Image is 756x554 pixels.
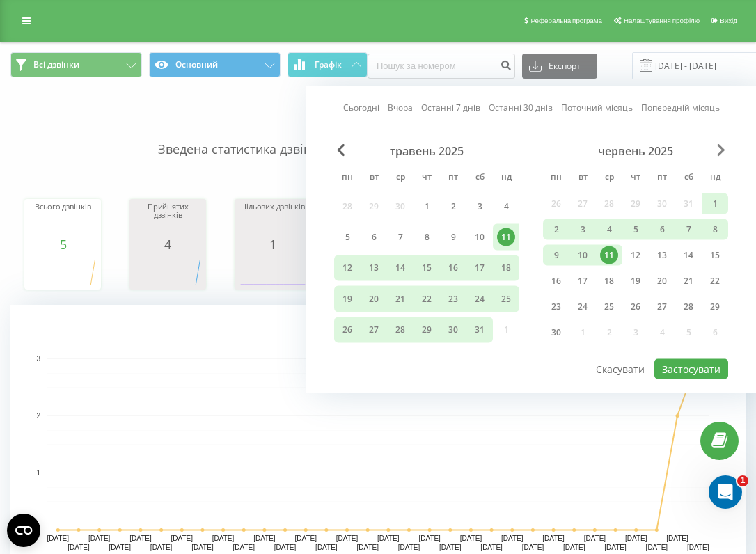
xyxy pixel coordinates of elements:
[675,271,702,292] div: сб 21 черв 2025 р.
[443,168,464,189] abbr: п’ятниця
[133,251,203,293] svg: A chart.
[418,228,436,246] div: 8
[343,101,379,114] a: Сьогодні
[440,255,466,280] div: пт 16 трав 2025 р.
[338,259,356,277] div: 12
[253,535,276,542] text: [DATE]
[387,255,414,280] div: ср 14 трав 2025 р.
[444,259,462,277] div: 16
[238,251,308,293] div: A chart.
[702,271,728,292] div: нд 22 черв 2025 р.
[627,246,645,264] div: 12
[238,237,308,251] div: 1
[387,317,414,342] div: ср 28 трав 2025 р.
[36,469,40,477] text: 1
[421,101,480,114] a: Останні 7 днів
[600,272,618,290] div: 18
[398,544,420,551] text: [DATE]
[574,298,592,316] div: 24
[625,168,646,189] abbr: четвер
[418,535,441,542] text: [DATE]
[361,224,387,250] div: вт 6 трав 2025 р.
[387,224,414,250] div: ср 7 трав 2025 р.
[28,251,97,293] div: A chart.
[627,272,645,290] div: 19
[653,246,671,264] div: 13
[547,221,565,239] div: 2
[288,52,368,77] button: Графік
[334,317,361,342] div: пн 26 трав 2025 р.
[653,272,671,290] div: 20
[414,193,440,219] div: чт 1 трав 2025 р.
[466,224,493,250] div: сб 10 трав 2025 р.
[471,228,489,246] div: 10
[543,245,569,266] div: пн 9 черв 2025 р.
[440,286,466,312] div: пт 23 трав 2025 р.
[584,535,606,542] text: [DATE]
[338,228,356,246] div: 5
[569,271,596,292] div: вт 17 черв 2025 р.
[600,246,618,264] div: 11
[547,272,565,290] div: 16
[543,144,728,158] div: червень 2025
[497,197,515,215] div: 4
[543,219,569,240] div: пн 2 черв 2025 р.
[418,259,436,277] div: 15
[28,237,97,251] div: 5
[666,535,688,542] text: [DATE]
[212,535,235,542] text: [DATE]
[233,544,255,551] text: [DATE]
[391,321,409,339] div: 28
[387,286,414,312] div: ср 21 трав 2025 р.
[10,113,746,159] p: Зведена статистика дзвінків за вказаними фільтрами за обраний період
[569,245,596,266] div: вт 10 черв 2025 р.
[334,224,361,250] div: пн 5 трав 2025 р.
[546,168,567,189] abbr: понеділок
[440,224,466,250] div: пт 9 трав 2025 р.
[460,535,482,542] text: [DATE]
[444,228,462,246] div: 9
[622,296,649,317] div: чт 26 черв 2025 р.
[497,290,515,308] div: 25
[361,317,387,342] div: вт 27 трав 2025 р.
[706,272,724,290] div: 22
[191,544,214,551] text: [DATE]
[361,255,387,280] div: вт 13 трав 2025 р.
[522,544,544,551] text: [DATE]
[414,286,440,312] div: чт 22 трав 2025 р.
[574,246,592,264] div: 10
[702,219,728,240] div: нд 8 черв 2025 р.
[338,290,356,308] div: 19
[543,296,569,317] div: пн 23 черв 2025 р.
[646,544,668,551] text: [DATE]
[337,168,358,189] abbr: понеділок
[414,255,440,280] div: чт 15 трав 2025 р.
[338,321,356,339] div: 26
[706,298,724,316] div: 29
[596,245,622,266] div: ср 11 черв 2025 р.
[489,101,553,114] a: Останні 30 днів
[720,17,737,24] span: Вихід
[337,144,345,157] span: Previous Month
[574,272,592,290] div: 17
[315,544,338,551] text: [DATE]
[704,168,725,189] abbr: неділя
[596,219,622,240] div: ср 4 черв 2025 р.
[109,544,132,551] text: [DATE]
[418,321,436,339] div: 29
[522,54,597,79] button: Експорт
[471,321,489,339] div: 31
[390,168,411,189] abbr: середа
[706,221,724,239] div: 8
[471,259,489,277] div: 17
[440,193,466,219] div: пт 2 трав 2025 р.
[604,544,627,551] text: [DATE]
[543,271,569,292] div: пн 16 черв 2025 р.
[561,101,633,114] a: Поточний місяць
[588,359,652,379] button: Скасувати
[572,168,593,189] abbr: вівторок
[133,237,203,251] div: 4
[88,535,111,542] text: [DATE]
[466,193,493,219] div: сб 3 трав 2025 р.
[444,321,462,339] div: 30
